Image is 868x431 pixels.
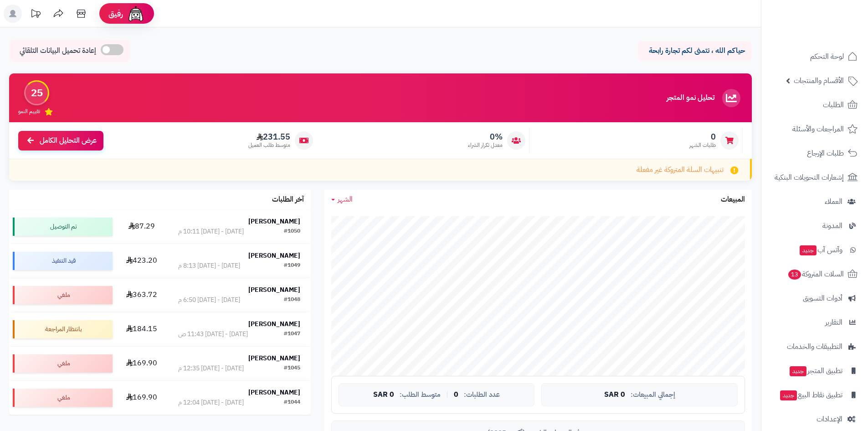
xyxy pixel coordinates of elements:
[788,270,801,280] span: 13
[331,194,353,205] a: الشهر
[792,123,844,135] span: المراجعات والأسئلة
[248,141,290,149] span: متوسط طلب العميل
[284,330,300,339] div: #1047
[787,268,844,280] span: السلات المتروكة
[468,132,503,142] span: 0%
[116,278,167,312] td: 363.72
[689,132,716,142] span: 0
[284,227,300,236] div: #1050
[645,46,745,56] p: حياكم الله ، نتمنى لكم تجارة رابحة
[400,391,441,399] span: متوسط الطلب:
[116,244,167,278] td: 423.20
[13,320,113,338] div: بانتظار المراجعة
[767,384,863,406] a: تطبيق نقاط البيعجديد
[248,285,300,295] strong: [PERSON_NAME]
[18,108,40,115] span: تقييم النمو
[807,147,844,160] span: طلبات الإرجاع
[284,261,300,270] div: #1049
[767,312,863,333] a: التقارير
[767,336,863,358] a: التطبيقات والخدمات
[108,8,123,19] span: رفيق
[637,165,724,175] span: تنبيهات السلة المتروكة غير مفعلة
[248,388,300,397] strong: [PERSON_NAME]
[825,316,842,329] span: التقارير
[803,292,842,305] span: أدوات التسويق
[799,244,842,256] span: وآتس آب
[767,360,863,382] a: تطبيق المتجرجديد
[13,218,113,236] div: تم التوصيل
[825,195,842,208] span: العملاء
[721,196,745,204] h3: المبيعات
[767,142,863,164] a: طلبات الإرجاع
[667,94,714,102] h3: تحليل نمو المتجر
[767,94,863,116] a: الطلبات
[13,389,113,407] div: ملغي
[18,131,103,151] a: عرض التحليل الكامل
[817,413,842,426] span: الإعدادات
[689,141,716,149] span: طلبات الشهر
[454,391,458,399] span: 0
[767,118,863,140] a: المراجعات والأسئلة
[779,389,842,401] span: تطبيق نقاط البيع
[810,50,844,63] span: لوحة التحكم
[248,319,300,329] strong: [PERSON_NAME]
[178,227,244,236] div: [DATE] - [DATE] 10:11 م
[767,287,863,309] a: أدوات التسويق
[116,312,167,346] td: 184.15
[338,194,353,205] span: الشهر
[24,5,47,25] a: تحديثات المنصة
[284,296,300,305] div: #1048
[248,217,300,226] strong: [PERSON_NAME]
[178,261,240,270] div: [DATE] - [DATE] 8:13 م
[178,296,240,305] div: [DATE] - [DATE] 6:50 م
[767,239,863,261] a: وآتس آبجديد
[631,391,675,399] span: إجمالي المبيعات:
[800,245,817,255] span: جديد
[780,390,797,400] span: جديد
[446,391,448,398] span: |
[284,398,300,407] div: #1044
[178,330,248,339] div: [DATE] - [DATE] 11:43 ص
[116,347,167,380] td: 169.90
[127,5,145,23] img: ai-face.png
[822,219,842,232] span: المدونة
[248,132,290,142] span: 231.55
[767,263,863,285] a: السلات المتروكة13
[767,215,863,237] a: المدونة
[178,364,244,373] div: [DATE] - [DATE] 12:35 م
[248,353,300,363] strong: [PERSON_NAME]
[767,46,863,68] a: لوحة التحكم
[40,135,97,146] span: عرض التحليل الكامل
[604,391,625,399] span: 0 SAR
[806,24,859,43] img: logo-2.png
[823,99,844,111] span: الطلبات
[284,364,300,373] div: #1045
[272,196,304,204] h3: آخر الطلبات
[373,391,394,399] span: 0 SAR
[248,251,300,260] strong: [PERSON_NAME]
[116,381,167,415] td: 169.90
[767,166,863,188] a: إشعارات التحويلات البنكية
[178,398,244,407] div: [DATE] - [DATE] 12:04 م
[468,141,503,149] span: معدل تكرار الشراء
[775,171,844,184] span: إشعارات التحويلات البنكية
[13,354,113,373] div: ملغي
[767,408,863,430] a: الإعدادات
[20,46,96,56] span: إعادة تحميل البيانات التلقائي
[13,286,113,304] div: ملغي
[116,210,167,244] td: 87.29
[794,74,844,87] span: الأقسام والمنتجات
[787,340,842,353] span: التطبيقات والخدمات
[789,364,842,377] span: تطبيق المتجر
[790,366,806,376] span: جديد
[767,191,863,213] a: العملاء
[13,252,113,270] div: قيد التنفيذ
[464,391,500,399] span: عدد الطلبات:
